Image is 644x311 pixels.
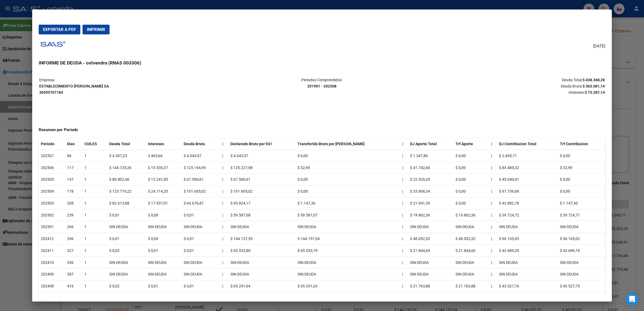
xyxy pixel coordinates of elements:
td: SIN DEUDA [295,268,400,280]
td: $ 0,00 [453,162,489,174]
td: $ 67.560,61 [228,174,296,186]
td: | [400,221,408,233]
td: 178 [65,186,82,197]
td: 1 [82,268,107,280]
p: Empresa: [39,77,227,95]
td: $ 80.802,46 [107,174,146,186]
td: $ 1.347,86 [408,150,453,162]
td: | [220,268,228,280]
td: 1 [82,174,107,186]
span: [DATE] [593,43,605,49]
td: $ 0,01 [146,292,181,304]
td: SIN DEUDA [181,268,220,280]
th: | [489,186,497,197]
td: $ 19.862,36 [408,209,453,221]
td: | [220,162,228,174]
th: DJ Contribucion Total [497,138,558,150]
td: | [400,186,408,197]
td: SIN DEUDA [558,257,605,268]
td: $ 0,02 [107,292,146,304]
td: | [400,257,408,268]
th: | [489,257,497,268]
th: Deuda Bruta [181,138,220,150]
td: $ 19.862,36 [453,209,489,221]
th: | [489,174,497,186]
td: 202409 [39,268,65,280]
td: $ 82.613,88 [107,197,146,209]
td: SIN DEUDA [228,221,296,233]
td: $ 43.527,75 [558,280,605,292]
td: SIN DEUDA [107,221,146,233]
td: 202410 [39,257,65,268]
td: $ 39.724,71 [558,209,605,221]
td: $ 101.605,02 [181,186,220,197]
td: $ 144.725,36 [107,162,146,174]
td: SIN DEUDA [453,268,489,280]
td: $ 0,00 [146,233,181,245]
th: | [489,280,497,292]
td: $ 2.695,71 [497,150,558,162]
td: SIN DEUDA [146,221,181,233]
td: | [220,257,228,268]
td: $ 0,00 [295,150,400,162]
td: SIN DEUDA [497,221,558,233]
td: $ 32,99 [295,162,400,174]
td: SIN DEUDA [408,257,453,268]
td: $ 0,01 [107,209,146,221]
td: 1 [82,209,107,221]
td: 202407 [39,292,65,304]
td: $ 21.763,88 [408,280,453,292]
td: $ 22.520,20 [408,174,453,186]
td: $ 68.242,61 [228,292,296,304]
td: $ 65.291,64 [228,280,296,292]
th: | [489,197,497,209]
td: $ 101.605,02 [228,186,296,197]
td: $ 96.105,02 [558,233,605,245]
th: Trf Contribucion [558,138,605,150]
td: 202504 [39,186,65,197]
td: $ 144.157,55 [228,233,296,245]
td: $ 125.194,99 [181,162,220,174]
td: 202503 [39,197,65,209]
td: 202501 [39,221,65,233]
td: | [220,233,228,245]
strong: $ 75.287,14 [585,90,605,95]
th: | [489,138,497,150]
td: $ 43.882,78 [497,197,558,209]
td: $ 41.742,66 [408,162,453,174]
td: 266 [65,221,82,233]
td: $ 0,01 [181,209,220,221]
td: $ 17.937,01 [146,197,181,209]
td: $ 65.824,17 [228,197,296,209]
td: 1 [82,257,107,268]
td: $ 0,00 [453,197,489,209]
td: $ 43.689,20 [497,245,558,257]
td: | [400,245,408,257]
td: $ 0,00 [146,209,181,221]
td: 202505 [39,174,65,186]
td: $ 48.052,52 [453,233,489,245]
td: $ 59.587,07 [295,209,400,221]
td: SIN DEUDA [558,268,605,280]
td: $ 0,00 [453,150,489,162]
td: | [220,245,228,257]
td: | [220,174,228,186]
td: $ 22.747,54 [408,292,453,304]
th: Trf Aporte [453,138,489,150]
th: DJ Aporte Total [408,138,453,150]
td: $ 32,99 [558,162,605,174]
td: 86 [65,150,82,162]
td: $ 0,00 [295,174,400,186]
td: | [220,197,228,209]
td: | [400,150,408,162]
td: $ 65.533,79 [295,245,400,257]
td: | [220,292,228,304]
td: | [220,209,228,221]
td: 1 [82,197,107,209]
td: | [220,280,228,292]
td: 447 [65,292,82,304]
th: | [489,162,497,174]
td: SIN DEUDA [497,257,558,268]
strong: 201901 - 202508 [307,84,336,88]
td: $ 39.724,72 [497,209,558,221]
